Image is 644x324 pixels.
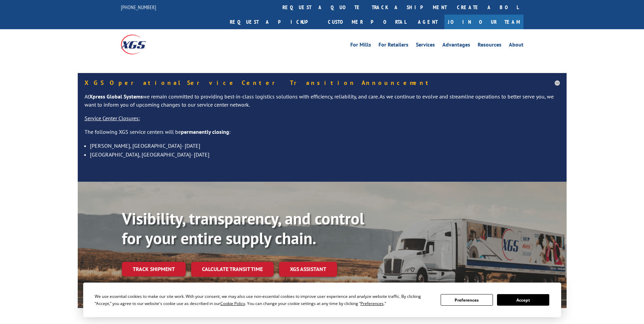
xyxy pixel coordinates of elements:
a: [PHONE_NUMBER] [121,4,156,11]
a: Agent [411,15,444,29]
a: Services [416,42,435,50]
div: Cookie Consent Prompt [83,283,561,317]
a: XGS ASSISTANT [279,262,337,276]
a: For Retailers [379,42,408,50]
span: Cookie Policy [220,301,245,306]
strong: Xpress Global Systems [89,93,143,100]
a: Request a pickup [225,15,323,29]
a: Advantages [442,42,470,50]
strong: permanently closing [181,128,229,135]
a: About [509,42,523,50]
a: For Mills [350,42,371,50]
span: Preferences [361,301,384,306]
h5: XGS Operational Service Center Transition Announcement [85,80,560,86]
div: We use essential cookies to make our site work. With your consent, we may also use non-essential ... [95,293,433,307]
a: Customer Portal [323,15,411,29]
a: Join Our Team [444,15,523,29]
a: Track shipment [122,262,186,276]
button: Preferences [441,294,493,306]
p: At we remain committed to providing best-in-class logistics solutions with efficiency, reliabilit... [85,93,560,114]
b: Visibility, transparency, and control for your entire supply chain. [122,208,364,249]
a: Resources [478,42,501,50]
p: The following XGS service centers will be : [85,128,560,142]
u: Service Center Closures: [85,115,140,122]
li: [GEOGRAPHIC_DATA], [GEOGRAPHIC_DATA]- [DATE] [90,150,560,159]
a: Calculate transit time [191,262,274,276]
li: [PERSON_NAME], [GEOGRAPHIC_DATA]- [DATE] [90,141,560,150]
button: Accept [497,294,549,306]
